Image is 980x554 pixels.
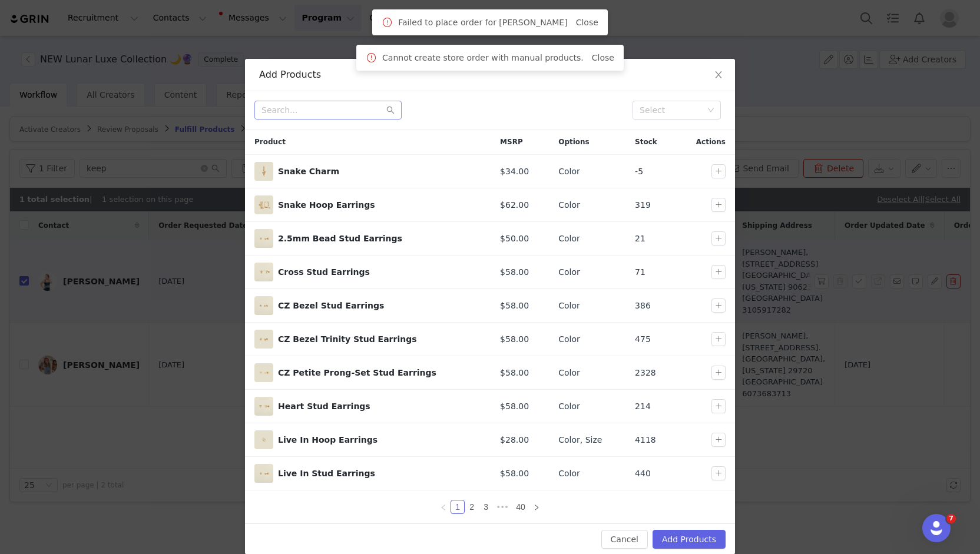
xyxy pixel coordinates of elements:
div: Snake Hoop Earrings [278,199,481,211]
button: Cancel [601,530,648,549]
div: CZ Petite Prong-Set Stud Earrings [278,367,481,379]
li: Previous Page [436,500,451,514]
span: $58.00 [500,467,529,480]
div: Color [558,467,616,480]
a: 1 [451,500,464,513]
div: 2.5mm Bead Stud Earrings [278,233,481,245]
span: Options [558,137,590,147]
i: icon: down [707,107,714,115]
a: 2 [465,500,478,513]
span: Heart Stud Earrings [254,397,273,416]
span: Cannot create store order with manual products. [382,52,584,64]
img: cross-stud-earrings-gold-vermeil-earring-30188878495817.jpg [254,263,273,281]
div: Color [558,266,616,278]
span: $58.00 [500,400,529,413]
div: Select [640,104,703,116]
div: Color [558,333,616,346]
span: 319 [635,199,651,211]
i: icon: right [533,504,540,511]
a: 40 [512,500,529,513]
li: 1 [451,500,465,514]
span: 21 [635,233,645,245]
span: Live In Stud Earrings [254,464,273,483]
button: Close [702,59,735,92]
span: 7 [946,514,956,523]
span: Snake Hoop Earrings [254,195,273,214]
span: Stock [635,137,657,147]
span: Snake Charm [254,162,273,181]
span: 2328 [635,367,656,379]
span: Product [254,137,286,147]
span: Failed to place order for [PERSON_NAME] [398,16,567,29]
span: $50.00 [500,233,529,245]
div: Add Products [259,68,721,81]
span: $58.00 [500,300,529,312]
span: 440 [635,467,651,480]
span: $28.00 [500,434,529,446]
div: Live In Hoop Earrings [278,434,481,446]
span: Live In Hoop Earrings [254,430,273,449]
span: ••• [493,500,512,514]
span: 2.5mm Bead Stud Earrings [254,229,273,248]
li: Next 3 Pages [493,500,512,514]
span: CZ Bezel Stud Earrings [254,296,273,315]
span: $34.00 [500,165,529,178]
img: snake-charm-gold-vermeil-add-ons-30422422716489.jpg [254,162,273,181]
span: 71 [635,266,645,278]
span: 386 [635,300,651,312]
span: 475 [635,333,651,346]
span: Cross Stud Earrings [254,263,273,281]
div: Live In Stud Earrings [278,467,481,480]
img: 2-5mm-bead-stud-earrings-gold-vermeil-earring-30188988563529.jpg [254,229,273,248]
div: Color [558,300,616,312]
div: Heart Stud Earrings [278,400,481,413]
iframe: Intercom live chat [922,514,951,542]
a: Close [592,53,614,62]
span: 4118 [635,434,656,446]
img: snake-hoop-earrings-gold-vermeil-earring-30433519403081.jpg [254,195,273,214]
img: cz-bezel-trinity-stud-earrings-gold-vermeil-earring-30416230711369.jpg [254,330,273,349]
span: 214 [635,400,651,413]
a: Close [576,18,598,27]
div: Color [558,165,616,178]
span: $58.00 [500,367,529,379]
span: CZ Bezel Trinity Stud Earrings [254,330,273,349]
li: Next Page [529,500,544,514]
i: icon: search [386,106,395,114]
span: MSRP [500,137,523,147]
i: icon: left [440,504,447,511]
div: Color [558,400,616,413]
div: Color [558,233,616,245]
img: live-in-stud-earrings-gold-vermeil-earring-30155192533065.jpg [254,464,273,483]
a: 3 [479,500,492,513]
div: CZ Bezel Stud Earrings [278,300,481,312]
li: 3 [479,500,493,514]
div: Color, Size [558,434,616,446]
i: icon: close [714,70,723,79]
span: CZ Petite Prong-Set Stud Earrings [254,363,273,382]
div: CZ Bezel Trinity Stud Earrings [278,333,481,346]
li: 40 [512,500,529,514]
div: Actions [676,130,735,154]
div: Cross Stud Earrings [278,266,481,278]
input: Search... [254,101,402,120]
img: cz-petite-prong-set-stud-earrings-gold-vermeil-earring-30416587948105.jpg [254,363,273,382]
img: cz-bezel-stud-earrings-gold-vermeil-earring-30189026050121.jpg [254,296,273,315]
span: $58.00 [500,266,529,278]
span: $58.00 [500,333,529,346]
button: Add Products [653,530,726,549]
span: $62.00 [500,199,529,211]
img: live-in-hoop-earrings-gold-filled-12mm-earring-30375299743817.jpg [254,430,273,449]
img: heart-stud-earrings-gold-vermeil-earring-30189011632201.jpg [254,397,273,416]
li: 2 [465,500,479,514]
span: -5 [635,165,643,178]
div: Color [558,199,616,211]
div: Snake Charm [278,165,481,178]
div: Color [558,367,616,379]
